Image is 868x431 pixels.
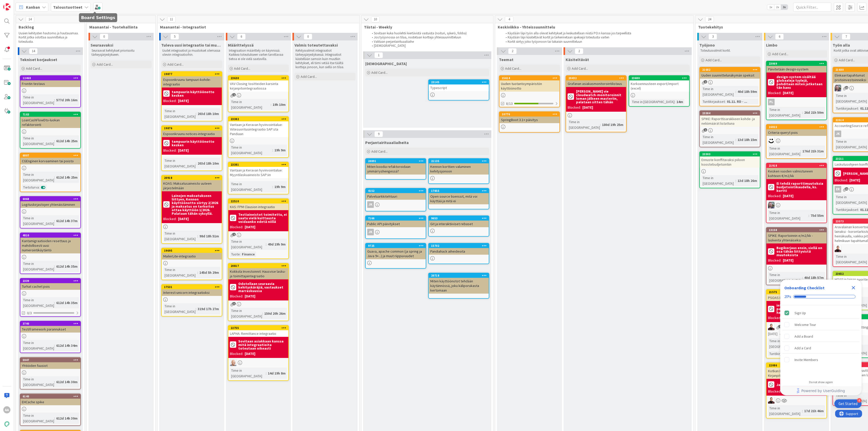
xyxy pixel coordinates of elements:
div: 203d 18h 10m [196,111,220,117]
div: 17531Interest-unicorn integraatioksi [162,285,222,296]
span: Add Card... [839,58,855,62]
div: 17855 [429,189,489,193]
div: Espoonkruunu tampuuri-kohde-integraatio [162,76,222,88]
div: 4810 [20,233,80,238]
span: Valmis toteutettavaksi [295,42,338,48]
div: Tuntikirjaukset [701,99,725,104]
li: Käydään läpi työn alla olevat kehitykset ja keskustellaan niistä PO:n kanssa jos tarpeellista [503,31,688,35]
div: Welcome Tour [795,322,816,328]
div: Close Checklist [849,284,858,292]
div: Time in [GEOGRAPHIC_DATA] [230,145,272,156]
div: 17531 [162,285,222,289]
div: 19876Espoonkruunu notices-integraatio [162,126,222,137]
span: : [858,106,859,111]
span: 2 [508,48,517,54]
div: 15702 [429,243,489,248]
div: SpringBoot 3.1+ päivitys [499,117,560,123]
div: 23145 [429,80,489,84]
div: 23680Korkoennusteen export/import (excel) [629,76,689,92]
div: Add a Card [795,345,811,351]
span: 1x [767,5,774,10]
div: Time in [GEOGRAPHIC_DATA] [768,146,800,157]
span: Käsiteltävät [566,57,589,62]
div: 6807 [20,153,80,158]
div: 21135 [429,159,489,163]
div: Korkoennusteen export/import (excel) [629,80,689,92]
div: 6140 [20,394,80,399]
div: 7103LoanCashFlowDto-luokan refaktorointi [20,112,80,128]
div: 16822Criteria-queryt pois [767,125,827,136]
div: 577d 20h 16m [55,97,79,103]
div: 3740 [20,321,80,326]
p: Integraation määrittely on käynnissä. Kaikkea toteutukseen varten tarvittavaa tietoa ei ole vielä... [229,49,288,61]
div: 19877 [164,72,222,76]
div: 6068 [20,197,80,201]
div: 20432 [566,76,626,80]
img: TK [768,202,775,208]
div: 20817Kokkola Investoinnit: Hausvise lasku- ja toimittajaintegraatio [228,264,288,279]
span: Add Card... [505,66,521,71]
li: Käydään läpi käsiteltävät kortit ja tarkennetaan speksejä toteutusta varten [503,35,688,39]
div: Criteria-queryt pois [767,129,827,136]
span: Add Card... [572,66,588,71]
span: 1 [232,93,236,96]
div: Uuden suunnittelunäkymän speksit [700,72,760,79]
div: 15702Pandiahack aiheideoita [429,243,489,255]
div: 4810Kantamigraatioiden resettaus ja mahdollisesti uusi numerointikäytäntö [20,233,80,253]
div: 23630 [228,76,288,80]
span: Add Card... [167,62,184,67]
div: 19877Espoonkruunu tampuuri-kohde-integraatio [162,72,222,88]
li: [DEMOGRAPHIC_DATA] [369,44,487,48]
b: tampuurin käyttöönotto kesken [172,140,220,147]
img: AA [768,397,775,404]
div: 180d 19h 25m [601,122,625,127]
div: 22510KAS: FPM Clausion integraatio [228,199,288,210]
div: 15614 [502,76,560,80]
div: Päivitetään design-system [767,66,827,73]
div: 23382 [231,117,288,121]
b: tampuurin käyttöönotto kesken [172,90,220,97]
div: 21575 [767,290,827,294]
span: 4 [505,16,513,22]
span: Add Card... [371,70,388,75]
span: 11 [845,86,848,89]
li: Sovitaan kuka huolehtii kiertävistä vastuista (noituri, sykerö, fobba) [369,31,487,35]
div: Espoonkruunu notices-integraatio [162,131,222,137]
div: 23382 [228,117,288,121]
div: 7103 [23,113,80,116]
div: 23069 [769,62,827,65]
div: 01.11. RD - ... [726,99,748,104]
div: Onboarding Checklist [784,285,825,291]
div: 3740Testiframework parannukset [20,321,80,333]
input: Quick Filter... [793,3,831,12]
div: 7166 [366,216,426,221]
span: : [600,122,601,127]
li: Jos työjonossa on tilaa, nostetaan kortteja yhteissuunnitteluun [369,35,487,39]
div: 21575PSOAS BC kirjanpitointegraatio [767,290,827,301]
div: 7103 [20,112,80,117]
div: 2339Turhat cachet pois [20,279,80,290]
div: Invite Members [795,357,818,363]
span: : [271,102,271,107]
div: 10776 [499,112,560,117]
div: 9725Guava, apache common (ja spring ja Java 9+...) ja muut riippuvuudet [366,243,426,259]
span: : [674,99,675,105]
span: : [725,99,726,104]
span: 8/13 [506,101,513,106]
div: Do not show again [809,380,833,384]
div: Checklist Container [780,280,862,395]
div: JK [835,131,841,137]
div: 20718Miten käyttöönotot tehdään käytännössä, joku käliporukasta kertomaan [429,273,489,294]
div: Grafanan asiakasmonitorointilistaus [566,80,626,87]
div: Uuden tuotantoympäristön käyttöönotto [499,80,560,92]
div: 9725 [366,243,426,248]
div: LoanCashFlowDto-luokan refaktorointi [20,117,80,128]
div: 23384 [700,111,760,116]
div: 20918KOAS: Maksatusaineisto uuteen järjestelmään [162,176,222,191]
span: 0 [304,34,312,40]
div: Blocked: [768,90,781,96]
span: 9 [374,131,383,137]
div: 21918 [767,163,827,168]
div: Footer [780,386,862,395]
div: Sign Up is complete. [782,307,860,319]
